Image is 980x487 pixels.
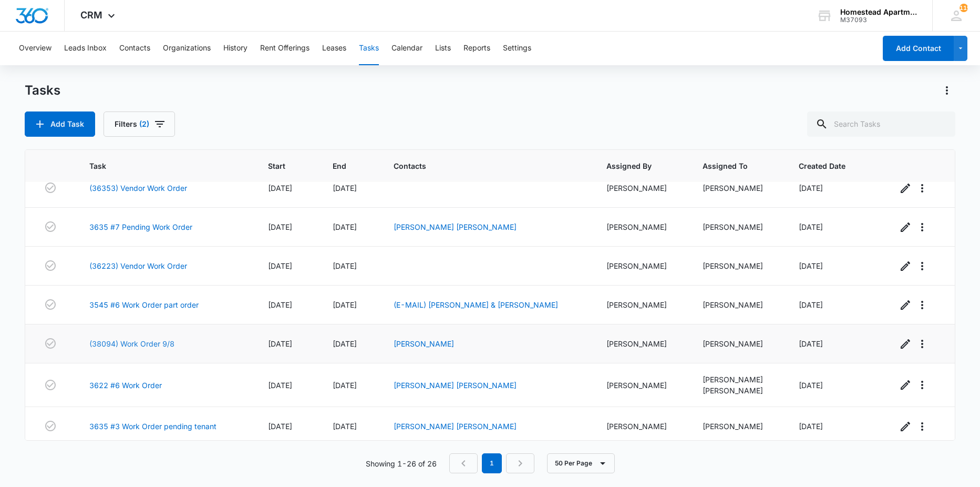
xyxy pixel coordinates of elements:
[394,300,558,309] a: (E-MAIL) [PERSON_NAME] & [PERSON_NAME]
[333,339,357,348] span: [DATE]
[268,339,292,348] span: [DATE]
[503,32,531,65] button: Settings
[606,221,677,232] div: [PERSON_NAME]
[394,381,517,390] a: [PERSON_NAME] [PERSON_NAME]
[333,300,357,309] span: [DATE]
[260,32,310,65] button: Rent Offerings
[89,421,216,432] a: 3635 #3 Work Order pending tenant
[268,184,292,192] span: [DATE]
[333,422,357,431] span: [DATE]
[799,184,823,192] span: [DATE]
[268,381,292,390] span: [DATE]
[89,338,174,349] a: (38094) Work Order 9/8
[139,120,149,128] span: (2)
[394,222,517,231] a: [PERSON_NAME] [PERSON_NAME]
[799,160,856,171] span: Created Date
[606,380,677,391] div: [PERSON_NAME]
[703,260,773,271] div: [PERSON_NAME]
[322,32,346,65] button: Leases
[807,111,955,137] input: Search Tasks
[89,182,187,194] a: (36353) Vendor Work Order
[449,453,534,473] nav: Pagination
[394,160,566,171] span: Contacts
[333,381,357,390] span: [DATE]
[703,338,773,349] div: [PERSON_NAME]
[883,36,954,61] button: Add Contact
[606,160,662,171] span: Assigned By
[799,381,823,390] span: [DATE]
[463,32,490,65] button: Reports
[333,160,353,171] span: End
[799,300,823,309] span: [DATE]
[19,32,51,65] button: Overview
[799,261,823,270] span: [DATE]
[89,260,187,271] a: (36223) Vendor Work Order
[89,380,162,391] a: 3622 #6 Work Order
[366,458,437,469] p: Showing 1-26 of 26
[840,8,917,16] div: account name
[606,338,677,349] div: [PERSON_NAME]
[703,374,773,385] div: [PERSON_NAME]
[938,82,955,99] button: Actions
[89,160,227,171] span: Task
[119,32,150,65] button: Contacts
[223,32,247,65] button: History
[606,260,677,271] div: [PERSON_NAME]
[960,4,968,12] span: 119
[333,261,357,270] span: [DATE]
[703,421,773,432] div: [PERSON_NAME]
[359,32,379,65] button: Tasks
[703,182,773,194] div: [PERSON_NAME]
[960,4,968,12] div: notifications count
[89,299,199,310] a: 3545 #6 Work Order part order
[268,222,292,231] span: [DATE]
[391,32,422,65] button: Calendar
[268,261,292,270] span: [DATE]
[606,182,677,194] div: [PERSON_NAME]
[25,83,60,98] h1: Tasks
[394,422,517,431] a: [PERSON_NAME] [PERSON_NAME]
[394,339,454,348] a: [PERSON_NAME]
[25,111,95,137] button: Add Task
[163,32,211,65] button: Organizations
[840,16,917,24] div: account id
[268,160,293,171] span: Start
[435,32,451,65] button: Lists
[89,221,192,232] a: 3635 #7 Pending Work Order
[703,299,773,310] div: [PERSON_NAME]
[799,422,823,431] span: [DATE]
[104,111,175,137] button: Filters(2)
[333,184,357,192] span: [DATE]
[799,339,823,348] span: [DATE]
[703,160,758,171] span: Assigned To
[268,300,292,309] span: [DATE]
[547,453,615,473] button: 50 Per Page
[64,32,107,65] button: Leads Inbox
[268,422,292,431] span: [DATE]
[606,421,677,432] div: [PERSON_NAME]
[799,222,823,231] span: [DATE]
[703,385,773,396] div: [PERSON_NAME]
[606,299,677,310] div: [PERSON_NAME]
[703,221,773,232] div: [PERSON_NAME]
[333,222,357,231] span: [DATE]
[80,9,102,21] span: CRM
[482,453,502,473] em: 1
